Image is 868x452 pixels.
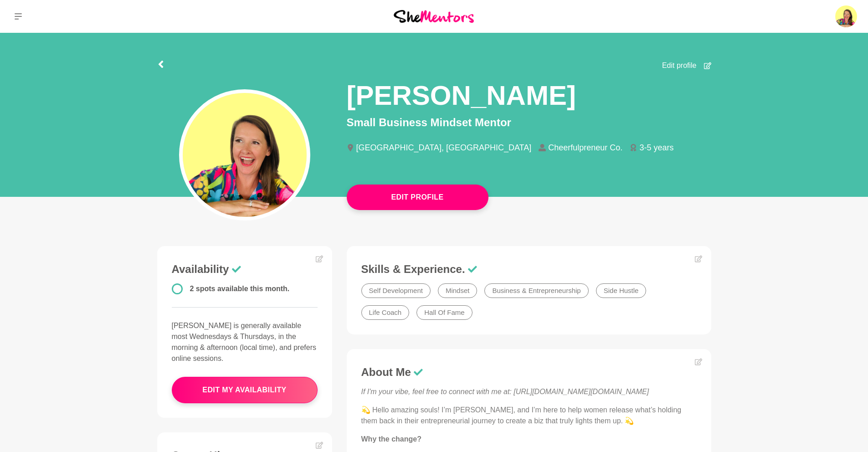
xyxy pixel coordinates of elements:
button: Edit Profile [347,185,488,210]
img: Roslyn Thompson [835,5,857,27]
p: [PERSON_NAME] is generally available most Wednesdays & Thursdays, in the morning & afternoon (loc... [172,320,318,364]
em: If I'm your vibe, feel free to connect with me at: [URL][DOMAIN_NAME][DOMAIN_NAME] [361,388,649,395]
img: She Mentors Logo [394,10,474,22]
li: 3-5 years [630,144,681,152]
li: [GEOGRAPHIC_DATA], [GEOGRAPHIC_DATA] [347,144,539,152]
strong: Why the change? [361,435,421,443]
li: Cheerfulpreneur Co. [539,144,630,152]
span: Edit profile [662,60,697,71]
p: Small Business Mindset Mentor [347,114,711,131]
p: 💫 Hello amazing souls! I’m [PERSON_NAME], and I’m here to help women release what’s holding them ... [361,405,697,426]
h1: [PERSON_NAME] [347,78,576,113]
h3: About Me [361,365,697,379]
h3: Availability [172,262,318,276]
button: edit my availability [172,377,318,403]
span: 2 spots available this month. [190,285,290,293]
h3: Skills & Experience. [361,262,697,276]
